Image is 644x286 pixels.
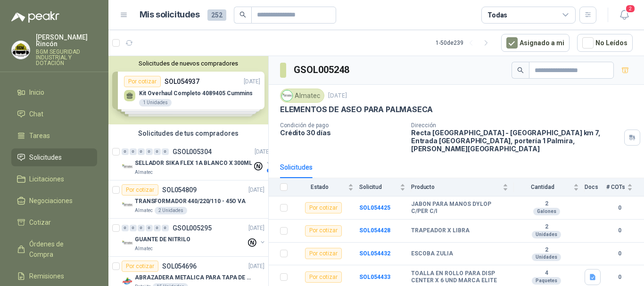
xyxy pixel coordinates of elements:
span: Estado [293,184,346,190]
span: Órdenes de Compra [29,239,88,260]
b: 2 [514,200,579,208]
img: Logo peakr [11,11,59,23]
div: Unidades [532,231,561,238]
span: Cotizar [29,217,51,228]
p: Condición de pago [280,122,404,129]
button: Asignado a mi [501,34,570,52]
span: Cantidad [514,184,571,190]
div: Por cotizar [305,248,342,259]
a: 0 0 0 0 0 0 GSOL005295[DATE] Company LogoGUANTE DE NITRILOAlmatec [122,222,266,253]
div: 0 [138,148,145,155]
span: Negociaciones [29,196,73,206]
p: GUANTE DE NITRILO [135,235,190,244]
p: [DATE] [248,186,264,195]
div: Solicitudes de tus compradores [108,124,268,142]
div: Almatec [280,89,324,103]
p: ELEMENTOS DE ASEO PARA PALMASECA [280,105,433,114]
div: Por cotizar [122,184,158,196]
p: Almatec [135,245,153,253]
th: Producto [411,178,514,196]
span: Producto [411,184,501,190]
p: TRANSFORMADOR 440/220/110 - 45O VA [135,197,246,206]
b: TRAPEADOR X LIBRA [411,227,470,235]
a: Por cotizarSOL054809[DATE] Company LogoTRANSFORMADOR 440/220/110 - 45O VAAlmatec2 Unidades [108,180,268,219]
a: Solicitudes [11,148,97,166]
a: Licitaciones [11,170,97,188]
div: 0 [154,225,161,231]
div: 0 [162,148,169,155]
th: Docs [585,178,606,196]
a: Inicio [11,83,97,101]
b: 0 [606,273,633,282]
div: Paquetes [532,277,561,285]
h1: Mis solicitudes [140,8,200,22]
p: SOL054696 [162,263,197,270]
span: Solicitud [359,184,398,190]
b: TOALLA EN ROLLO PARA DISP CENTER X 6 UND MARCA ELITE [411,270,508,285]
a: Cotizar [11,213,97,231]
b: 4 [514,270,579,277]
div: Por cotizar [305,271,342,283]
a: 0 0 0 0 0 0 GSOL005304[DATE] Company LogoSELLADOR SIKA FLEX 1A BLANCO X 300MLAlmatec [122,146,272,176]
img: Company Logo [122,237,133,249]
p: GSOL005295 [173,225,212,231]
span: Tareas [29,131,50,141]
div: 2 Unidades [155,207,187,214]
a: SOL054425 [359,204,390,211]
b: 0 [606,226,633,235]
span: search [517,67,524,74]
div: Por cotizar [305,225,342,237]
p: SOL054809 [162,187,197,193]
span: Inicio [29,87,44,98]
img: Company Logo [122,161,133,172]
p: [DATE] [248,262,264,271]
p: Recta [GEOGRAPHIC_DATA] - [GEOGRAPHIC_DATA] km 7, Entrada [GEOGRAPHIC_DATA], portería 1 Palmira ,... [411,129,620,153]
img: Company Logo [12,41,30,59]
p: [DATE] [248,224,264,233]
b: 2 [514,246,579,254]
div: 0 [154,148,161,155]
th: Solicitud [359,178,411,196]
p: BGM SEGURIDAD INDUSTRIAL Y DOTACIÓN [36,49,97,66]
div: 0 [162,225,169,231]
b: JABON PARA MANOS DYLOP C/PER C/I [411,201,508,215]
b: 2 [514,223,579,231]
div: Galones [533,208,560,215]
a: Chat [11,105,97,123]
b: 0 [606,204,633,212]
a: Tareas [11,127,97,145]
th: Estado [293,178,359,196]
div: 0 [138,225,145,231]
span: 2 [625,4,636,13]
button: Solicitudes de nuevos compradores [112,60,264,67]
div: Solicitudes [280,162,313,172]
th: # COTs [606,178,644,196]
span: Solicitudes [29,152,62,163]
a: Órdenes de Compra [11,235,97,263]
span: Remisiones [29,271,64,281]
div: 0 [122,148,129,155]
p: Almatec [135,207,153,214]
p: [PERSON_NAME] Rincón [36,34,97,47]
p: SELLADOR SIKA FLEX 1A BLANCO X 300ML [135,159,252,168]
p: [DATE] [255,147,271,156]
div: 1 - 50 de 239 [436,35,494,50]
div: 0 [146,148,153,155]
a: Negociaciones [11,192,97,210]
span: Licitaciones [29,174,64,184]
span: # COTs [606,184,625,190]
p: Almatec [135,169,153,176]
p: [DATE] [328,91,347,100]
div: 0 [122,225,129,231]
div: Todas [487,10,507,20]
div: Por cotizar [122,261,158,272]
a: SOL054433 [359,274,390,280]
div: 0 [130,225,137,231]
div: Unidades [532,253,561,261]
button: No Leídos [577,34,633,52]
span: Chat [29,109,43,119]
b: SOL054428 [359,227,390,234]
img: Company Logo [282,90,292,101]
